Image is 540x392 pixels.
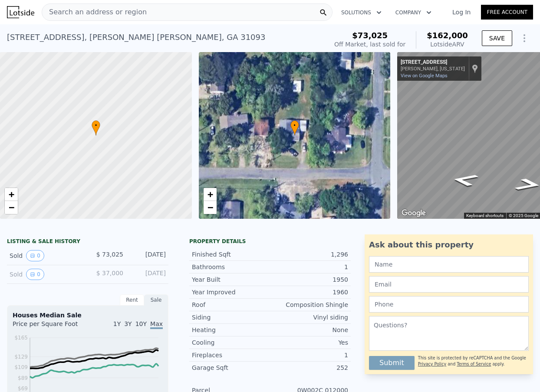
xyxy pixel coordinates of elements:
[369,239,529,251] div: Ask about this property
[401,66,465,72] div: [PERSON_NAME], [US_STATE]
[14,364,28,370] tspan: $109
[369,256,529,273] input: Name
[270,326,348,334] div: None
[192,263,270,271] div: Bathrooms
[204,188,217,201] a: Zoom in
[418,352,529,370] div: This site is protected by reCAPTCHA and the Google and apply.
[26,250,44,261] button: View historical data
[192,338,270,347] div: Cooling
[13,311,163,320] div: Houses Median Sale
[207,189,213,200] span: +
[13,320,88,333] div: Price per Square Foot
[270,300,348,309] div: Composition Shingle
[401,59,465,66] div: [STREET_ADDRESS]
[10,269,81,280] div: Sold
[10,250,81,261] div: Sold
[192,288,270,296] div: Year Improved
[418,362,446,366] a: Privacy Policy
[7,31,265,43] div: [STREET_ADDRESS] , [PERSON_NAME] [PERSON_NAME] , GA 31093
[399,208,428,219] img: Google
[5,201,18,214] a: Zoom out
[130,269,166,280] div: [DATE]
[270,363,348,372] div: 252
[270,263,348,271] div: 1
[192,300,270,309] div: Roof
[509,213,538,218] span: © 2025 Google
[427,31,468,40] span: $162,000
[113,320,121,327] span: 1Y
[270,338,348,347] div: Yes
[389,5,438,20] button: Company
[270,275,348,284] div: 1950
[192,363,270,372] div: Garage Sqft
[290,122,299,129] span: •
[135,320,147,327] span: 10Y
[92,122,100,129] span: •
[18,385,28,392] tspan: $69
[207,202,213,213] span: −
[270,288,348,296] div: 1960
[334,40,405,49] div: Off Market, last sold for
[120,294,144,306] div: Rent
[7,238,168,247] div: LISTING & SALE HISTORY
[472,64,478,73] a: Show location on map
[42,7,147,17] span: Search an address or region
[9,202,14,213] span: −
[130,250,166,261] div: [DATE]
[96,251,123,258] span: $ 73,025
[369,356,415,370] button: Submit
[192,351,270,359] div: Fireplaces
[192,313,270,322] div: Siding
[92,120,100,135] div: •
[427,40,468,49] div: Lotside ARV
[14,354,28,360] tspan: $129
[270,250,348,259] div: 1,296
[7,6,34,18] img: Lotside
[466,213,504,219] button: Keyboard shortcuts
[352,31,388,40] span: $73,025
[442,8,481,16] a: Log In
[457,362,491,366] a: Terms of Service
[9,189,14,200] span: +
[399,208,428,219] a: Open this area in Google Maps (opens a new window)
[369,276,529,293] input: Email
[96,270,123,277] span: $ 37,000
[334,5,389,20] button: Solutions
[124,320,132,327] span: 3Y
[481,5,533,20] a: Free Account
[516,30,533,47] button: Show Options
[192,275,270,284] div: Year Built
[192,250,270,259] div: Finished Sqft
[290,120,299,135] div: •
[192,326,270,334] div: Heating
[482,30,512,46] button: SAVE
[14,335,28,341] tspan: $165
[270,313,348,322] div: Vinyl siding
[26,269,44,280] button: View historical data
[189,238,351,245] div: Property details
[150,320,163,329] span: Max
[18,375,28,381] tspan: $89
[440,171,490,189] path: Go West, Young Ave
[270,351,348,359] div: 1
[5,188,18,201] a: Zoom in
[204,201,217,214] a: Zoom out
[369,296,529,313] input: Phone
[144,294,168,306] div: Sale
[401,73,448,79] a: View on Google Maps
